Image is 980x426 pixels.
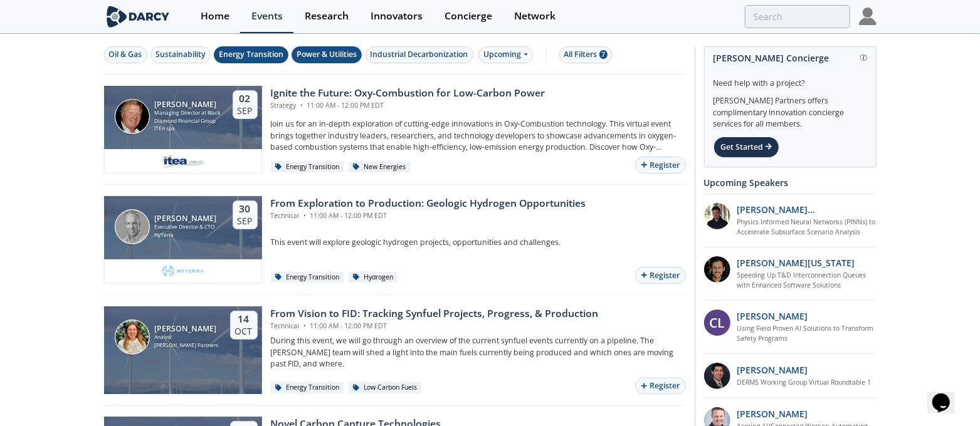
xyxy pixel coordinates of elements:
img: e45dbe81-9037-4a7e-9e9d-dde2218fbd0b [161,264,205,279]
div: Industrial Decarbonization [371,49,468,60]
button: Register [635,267,685,284]
button: Register [635,157,685,174]
a: Catalina Zazkin [PERSON_NAME] Analyst [PERSON_NAME] Partners 14 Oct From Vision to FID: Tracking ... [104,306,686,394]
a: Using Field Proven AI Solutions to Transform Safety Programs [737,324,877,344]
img: 47e0ea7c-5f2f-49e4-bf12-0fca942f69fc [704,363,730,389]
p: Join us for an in-depth exploration of cutting-edge innovations in Oxy-Combustion technology. Thi... [271,118,686,153]
div: Technical 11:00 AM - 12:00 PM EDT [271,321,599,331]
div: [PERSON_NAME] Concierge [714,47,867,69]
div: 02 [238,93,253,105]
a: Physics Informed Neural Networks (PINNs) to Accelerate Subsurface Scenario Analysis [737,217,877,237]
div: Energy Transition [219,49,283,60]
span: 7 [599,50,608,59]
div: CL [704,309,730,336]
div: Power & Utilities [297,49,357,60]
div: [PERSON_NAME] Partners offers complimentary innovation concierge services for all members. [714,89,867,130]
button: Industrial Decarbonization [366,46,473,63]
div: Innovators [371,11,423,21]
div: 14 [235,313,253,326]
p: [PERSON_NAME] [PERSON_NAME] [737,203,877,216]
div: Need help with a project? [714,69,867,89]
button: Sustainability [150,46,211,63]
button: All Filters 7 [559,46,613,63]
div: Oct [235,326,253,337]
img: Profile [859,8,877,25]
div: Energy Transition [271,272,344,283]
div: ITEA spa [154,125,221,133]
button: Oil & Gas [104,46,147,63]
span: • [298,101,305,110]
div: [PERSON_NAME] [154,100,221,109]
button: Energy Transition [214,46,288,63]
p: This event will explore geologic hydrogen projects, opportunities and challenges. [271,237,686,248]
a: Avon McIntyre [PERSON_NAME] Executive Director & CTO HyTerra 30 Sep From Exploration to Productio... [104,196,686,284]
div: From Exploration to Production: Geologic Hydrogen Opportunities [271,196,586,211]
div: [PERSON_NAME] [154,214,216,223]
div: Energy Transition [271,162,344,173]
div: Technical 11:00 AM - 12:00 PM EDT [271,211,586,221]
div: Sustainability [155,49,206,60]
p: During this event, we will go through an overview of the current synfuel events currently on a pi... [271,335,686,370]
div: Ignite the Future: Oxy-Combustion for Low-Carbon Power [271,86,545,101]
button: Register [635,378,685,395]
div: All Filters [564,49,608,60]
div: From Vision to FID: Tracking Synfuel Projects, Progress, & Production [271,306,599,321]
input: Advanced Search [745,5,850,28]
p: [PERSON_NAME] [737,407,808,420]
img: e2203200-5b7a-4eed-a60e-128142053302 [161,153,205,169]
div: Sep [238,105,253,117]
a: DERMS Working Group Virtual Roundtable 1 [737,378,871,388]
a: Patrick Imeson [PERSON_NAME] Managing Director at Black Diamond Financial Group ITEA spa 02 Sep I... [104,86,686,174]
img: Avon McIntyre [115,209,150,244]
img: logo-wide.svg [104,6,172,28]
div: [PERSON_NAME] [154,325,218,333]
div: Managing Director at Black Diamond Financial Group [154,109,221,125]
img: Patrick Imeson [115,99,150,134]
iframe: chat widget [927,376,967,413]
div: Upcoming Speakers [704,172,877,194]
p: [PERSON_NAME] [737,363,808,377]
p: [PERSON_NAME][US_STATE] [737,256,855,269]
div: Sep [238,216,253,227]
img: 20112e9a-1f67-404a-878c-a26f1c79f5da [704,203,730,229]
div: 30 [238,203,253,216]
div: Hydrogen [349,272,398,283]
div: Events [251,11,283,21]
img: 1b183925-147f-4a47-82c9-16eeeed5003c [704,256,730,283]
div: New Energies [349,162,411,173]
div: Network [514,11,556,21]
img: information.svg [860,55,867,61]
div: Concierge [445,11,492,21]
div: Get Started [714,137,779,158]
div: Low Carbon Fuels [349,382,422,393]
img: Catalina Zazkin [115,319,150,355]
div: Research [305,11,349,21]
a: Speeding Up T&D Interconnection Queues with Enhanced Software Solutions [737,271,877,291]
div: Home [201,11,229,21]
p: [PERSON_NAME] [737,309,808,323]
div: Upcoming [478,46,533,63]
div: Analyst [154,333,218,341]
div: HyTerra [154,231,216,239]
div: Oil & Gas [109,49,142,60]
button: Power & Utilities [292,46,362,63]
div: Executive Director & CTO [154,223,216,231]
div: Strategy 11:00 AM - 12:00 PM EDT [271,101,545,111]
span: • [302,321,308,330]
div: Energy Transition [271,382,344,393]
div: [PERSON_NAME] Partners [154,341,218,350]
span: • [302,211,308,220]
